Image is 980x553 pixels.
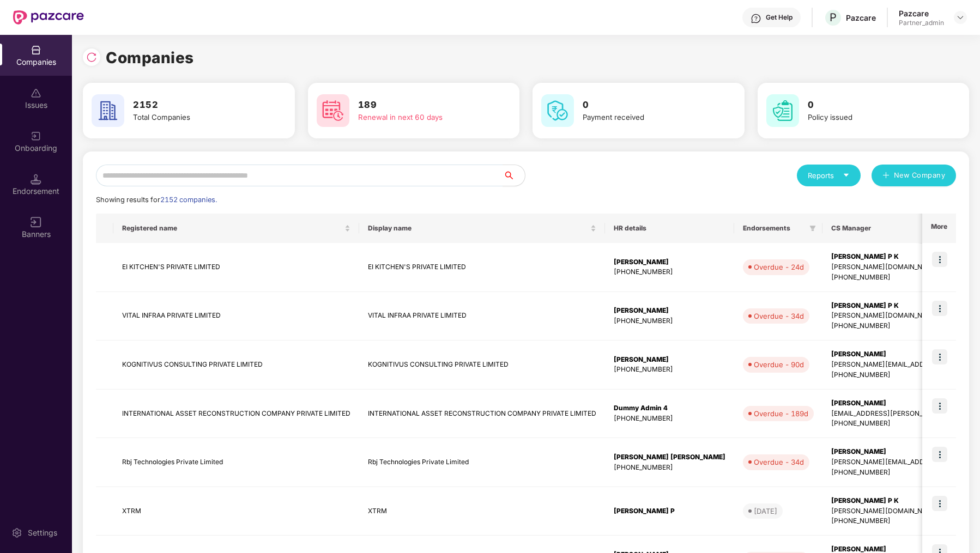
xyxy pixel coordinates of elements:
div: [PHONE_NUMBER] [614,463,725,473]
div: Pazcare [899,8,944,19]
img: svg+xml;base64,PHN2ZyB3aWR0aD0iMTYiIGhlaWdodD0iMTYiIHZpZXdCb3g9IjAgMCAxNiAxNiIgZmlsbD0ibm9uZSIgeG... [31,217,41,228]
td: EI KITCHEN'S PRIVATE LIMITED [359,243,605,292]
h3: 0 [808,98,934,112]
h3: 189 [358,98,485,112]
span: New Company [894,170,946,181]
div: Pazcare [846,13,876,23]
span: search [503,171,525,180]
div: [PHONE_NUMBER] [614,414,725,424]
td: XTRM [359,487,605,536]
div: Overdue - 189d [754,408,808,419]
div: [PERSON_NAME] P [614,506,725,516]
div: [PERSON_NAME] [614,306,725,316]
div: Overdue - 90d [754,359,804,370]
img: svg+xml;base64,PHN2ZyBpZD0iQ29tcGFuaWVzIiB4bWxucz0iaHR0cDovL3d3dy53My5vcmcvMjAwMC9zdmciIHdpZHRoPS... [31,45,41,56]
img: icon [932,496,947,511]
img: svg+xml;base64,PHN2ZyB3aWR0aD0iMjAiIGhlaWdodD0iMjAiIHZpZXdCb3g9IjAgMCAyMCAyMCIgZmlsbD0ibm9uZSIgeG... [31,131,41,142]
td: XTRM [113,487,359,536]
img: icon [932,301,947,316]
div: [DATE] [754,506,777,516]
img: icon [932,447,947,462]
th: Display name [359,214,605,243]
img: New Pazcare Logo [13,10,84,25]
img: svg+xml;base64,PHN2ZyBpZD0iSGVscC0zMngzMiIgeG1sbnM9Imh0dHA6Ly93d3cudzMub3JnLzIwMDAvc3ZnIiB3aWR0aD... [751,13,761,24]
div: Payment received [583,112,709,123]
td: KOGNITIVUS CONSULTING PRIVATE LIMITED [113,341,359,390]
th: More [922,214,956,243]
td: Rbj Technologies Private Limited [113,438,359,487]
img: icon [932,398,947,414]
img: svg+xml;base64,PHN2ZyB4bWxucz0iaHR0cDovL3d3dy53My5vcmcvMjAwMC9zdmciIHdpZHRoPSI2MCIgaGVpZ2h0PSI2MC... [766,94,799,127]
div: Overdue - 34d [754,457,804,467]
img: svg+xml;base64,PHN2ZyBpZD0iRHJvcGRvd24tMzJ4MzIiIHhtbG5zPSJodHRwOi8vd3d3LnczLm9yZy8yMDAwL3N2ZyIgd2... [956,13,965,22]
span: plus [882,172,890,180]
div: [PHONE_NUMBER] [614,267,725,277]
div: Policy issued [808,112,934,123]
div: Dummy Admin 4 [614,403,725,414]
span: caret-down [843,172,850,179]
img: svg+xml;base64,PHN2ZyBpZD0iUmVsb2FkLTMyeDMyIiB4bWxucz0iaHR0cDovL3d3dy53My5vcmcvMjAwMC9zdmciIHdpZH... [86,52,97,63]
td: KOGNITIVUS CONSULTING PRIVATE LIMITED [359,341,605,390]
h3: 2152 [133,98,259,112]
div: [PERSON_NAME] [614,355,725,365]
div: Get Help [766,13,793,22]
h3: 0 [583,98,709,112]
img: svg+xml;base64,PHN2ZyBpZD0iU2V0dGluZy0yMHgyMCIgeG1sbnM9Imh0dHA6Ly93d3cudzMub3JnLzIwMDAvc3ZnIiB3aW... [11,527,22,538]
img: svg+xml;base64,PHN2ZyBpZD0iSXNzdWVzX2Rpc2FibGVkIiB4bWxucz0iaHR0cDovL3d3dy53My5vcmcvMjAwMC9zdmciIH... [31,88,41,99]
span: filter [807,222,818,235]
th: HR details [605,214,734,243]
td: INTERNATIONAL ASSET RECONSTRUCTION COMPANY PRIVATE LIMITED [359,390,605,439]
span: 2152 companies. [160,196,217,204]
div: Settings [25,527,61,538]
div: [PERSON_NAME] [PERSON_NAME] [614,452,725,463]
div: [PHONE_NUMBER] [614,316,725,326]
span: P [830,11,837,24]
div: Partner_admin [899,19,944,27]
span: Endorsements [743,224,805,233]
img: icon [932,252,947,267]
img: icon [932,349,947,364]
div: [PHONE_NUMBER] [614,364,725,375]
th: Registered name [113,214,359,243]
span: Display name [368,224,588,233]
span: filter [809,225,816,232]
div: Overdue - 34d [754,311,804,321]
td: INTERNATIONAL ASSET RECONSTRUCTION COMPANY PRIVATE LIMITED [113,390,359,439]
img: svg+xml;base64,PHN2ZyB4bWxucz0iaHR0cDovL3d3dy53My5vcmcvMjAwMC9zdmciIHdpZHRoPSI2MCIgaGVpZ2h0PSI2MC... [92,94,124,127]
button: plusNew Company [872,165,956,186]
span: Showing results for [96,196,217,204]
td: Rbj Technologies Private Limited [359,438,605,487]
div: [PERSON_NAME] [614,257,725,268]
span: Registered name [122,224,342,233]
img: svg+xml;base64,PHN2ZyB4bWxucz0iaHR0cDovL3d3dy53My5vcmcvMjAwMC9zdmciIHdpZHRoPSI2MCIgaGVpZ2h0PSI2MC... [541,94,574,127]
td: VITAL INFRAA PRIVATE LIMITED [113,292,359,341]
div: Renewal in next 60 days [358,112,485,123]
img: svg+xml;base64,PHN2ZyB3aWR0aD0iMTQuNSIgaGVpZ2h0PSIxNC41IiB2aWV3Qm94PSIwIDAgMTYgMTYiIGZpbGw9Im5vbm... [31,174,41,185]
h1: Companies [106,46,194,70]
div: Total Companies [133,112,259,123]
button: search [503,165,525,186]
div: Reports [808,170,850,181]
td: VITAL INFRAA PRIVATE LIMITED [359,292,605,341]
img: svg+xml;base64,PHN2ZyB4bWxucz0iaHR0cDovL3d3dy53My5vcmcvMjAwMC9zdmciIHdpZHRoPSI2MCIgaGVpZ2h0PSI2MC... [317,94,349,127]
td: EI KITCHEN'S PRIVATE LIMITED [113,243,359,292]
div: Overdue - 24d [754,262,804,272]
